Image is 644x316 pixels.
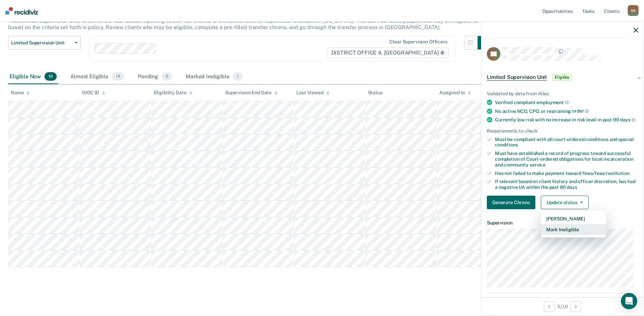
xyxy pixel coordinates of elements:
span: service [530,162,546,167]
div: Status [368,90,383,96]
span: Limited Supervision Unit [11,40,72,46]
div: Almost Eligible [69,70,126,84]
span: 0 [162,72,172,81]
div: If relevant based on client history and officer discretion, has had a negative UA within the past 90 [495,179,638,190]
div: Pending [136,70,173,84]
button: [PERSON_NAME] [541,213,606,224]
div: Verified compliant [495,99,638,105]
div: Marked Ineligible [184,70,244,84]
div: Assigned to [439,90,471,96]
dt: Supervision [487,220,638,226]
div: Supervision End Date [225,90,278,96]
div: Eligibility Date [154,90,193,96]
div: Last Viewed [296,90,329,96]
div: Name [11,90,30,96]
div: Eligible Now [8,70,58,84]
button: Previous Opportunity [544,301,555,312]
span: DISTRICT OFFICE 4, [GEOGRAPHIC_DATA] [327,47,449,58]
div: Must have established a record of progress toward successful completion of Court-ordered obligati... [495,151,638,167]
span: 10 [44,72,57,81]
div: Validated by data from Atlas [487,91,638,97]
button: Mark Ineligible [541,224,606,235]
div: Currently low risk with no increase in risk level in past 90 [495,117,638,123]
div: Limited Supervision UnitEligible [481,66,644,88]
span: days [567,184,577,190]
span: order [572,108,589,114]
div: 5 / 10 [481,297,644,315]
button: Generate Chrono [487,196,535,209]
span: 14 [112,72,124,81]
div: No active NCO, CPO, or restraining [495,108,638,114]
p: The Limited Supervision Unit, which offers web-based reporting to low-risk clients, is the lowest... [8,18,491,31]
div: Clear supervision officers [389,39,447,45]
div: Has not failed to make payment toward [495,171,638,176]
div: B B [628,5,639,16]
span: employment [536,100,569,105]
div: Requirements to check [487,128,638,134]
span: days [620,117,635,122]
button: Next Opportunity [570,301,581,312]
a: Navigate to form link [487,196,538,209]
span: fines/fees/restitution [582,171,630,176]
div: Open Intercom Messenger [621,293,637,309]
button: Update status [541,196,589,209]
img: Recidiviz [5,7,38,15]
span: Eligible [552,74,572,81]
span: Limited Supervision Unit [487,74,547,81]
span: 1 [233,72,242,81]
div: IDOC ID [82,90,105,96]
div: Must be compliant with all court-ordered conditions and special conditions [495,137,638,148]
